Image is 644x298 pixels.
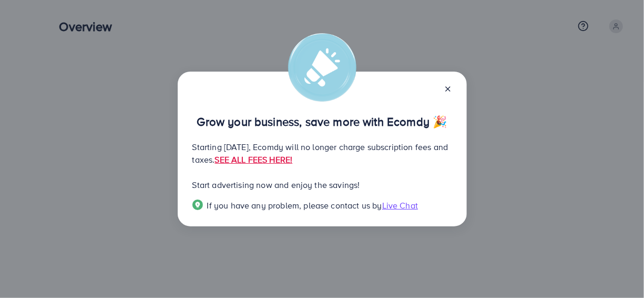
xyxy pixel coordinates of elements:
img: alert [288,33,356,102]
p: Grow your business, save more with Ecomdy 🎉 [192,115,452,128]
span: If you have any problem, please contact us by [207,200,382,211]
p: Starting [DATE], Ecomdy will no longer charge subscription fees and taxes. [192,141,452,166]
img: Popup guide [192,200,203,210]
a: SEE ALL FEES HERE! [214,154,292,165]
p: Start advertising now and enjoy the savings! [192,178,452,191]
span: Live Chat [382,200,418,211]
